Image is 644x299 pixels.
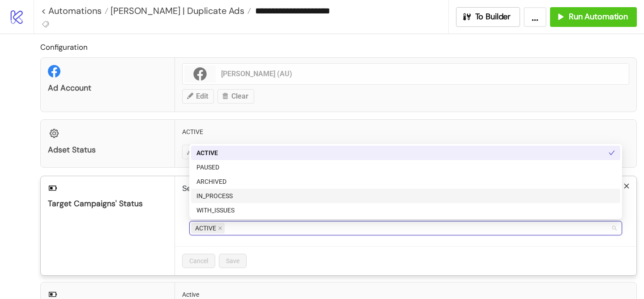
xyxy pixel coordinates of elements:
[196,205,615,215] div: WITH_ISSUES
[108,5,244,17] span: [PERSON_NAME] | Duplicate Ads
[623,183,630,189] span: close
[108,6,251,15] a: [PERSON_NAME] | Duplicate Ads
[609,150,615,156] span: check
[218,226,222,230] span: close
[191,189,620,203] div: IN_PROCESS
[195,223,216,233] span: ACTIVE
[196,162,615,172] div: PAUSED
[196,191,615,201] div: IN_PROCESS
[456,7,520,27] button: To Builder
[191,146,620,160] div: ACTIVE
[191,203,620,217] div: WITH_ISSUES
[41,6,108,15] a: < Automations
[196,177,615,186] div: ARCHIVED
[191,174,620,189] div: ARCHIVED
[550,7,637,27] button: Run Automation
[191,160,620,174] div: PAUSED
[196,148,609,158] div: ACTIVE
[40,41,637,53] h2: Configuration
[219,254,247,268] button: Save
[226,223,228,234] input: Select strings from list
[182,254,215,268] button: Cancel
[524,7,546,27] button: ...
[182,183,629,194] p: Set a filter for the effective status of the campaigns. Only campaigns with the selected status w...
[475,12,511,22] span: To Builder
[191,223,225,234] span: ACTIVE
[569,12,628,22] span: Run Automation
[48,199,167,209] div: Target Campaigns' Status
